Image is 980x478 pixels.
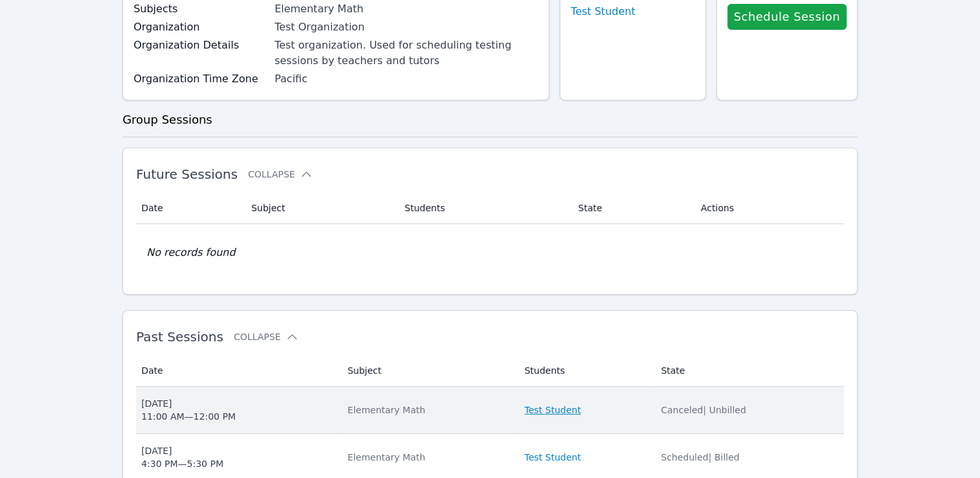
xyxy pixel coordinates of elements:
th: State [571,192,693,224]
div: Pacific [275,71,538,87]
span: Future Sessions [136,166,238,182]
th: Subject [339,355,516,387]
a: Test Student [525,451,581,464]
th: State [653,355,844,387]
th: Students [517,355,654,387]
label: Organization Time Zone [133,71,267,87]
span: Scheduled | Billed [661,452,739,462]
span: Canceled | Unbilled [661,405,746,415]
div: Elementary Math [347,451,508,464]
th: Subject [244,192,397,224]
tr: [DATE]11:00 AM—12:00 PMElementary MathTest StudentCanceled| Unbilled [136,387,844,434]
label: Subjects [133,1,267,17]
td: No records found [136,224,844,281]
th: Date [136,192,244,224]
span: Past Sessions [136,329,223,345]
button: Collapse [248,168,313,181]
div: Test Organization [275,19,538,35]
a: Test Student [571,4,635,19]
label: Organization Details [133,38,267,53]
th: Students [397,192,571,224]
label: Organization [133,19,267,35]
div: [DATE] 11:00 AM — 12:00 PM [141,397,236,423]
a: Test Student [525,404,581,416]
div: Elementary Math [347,404,508,416]
th: Actions [693,192,844,224]
button: Collapse [234,330,299,343]
a: Schedule Session [727,4,847,30]
div: Elementary Math [275,1,538,17]
th: Date [136,355,339,387]
div: [DATE] 4:30 PM — 5:30 PM [141,444,223,470]
h3: Group Sessions [122,111,858,129]
div: Test organization. Used for scheduling testing sessions by teachers and tutors [275,38,538,69]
